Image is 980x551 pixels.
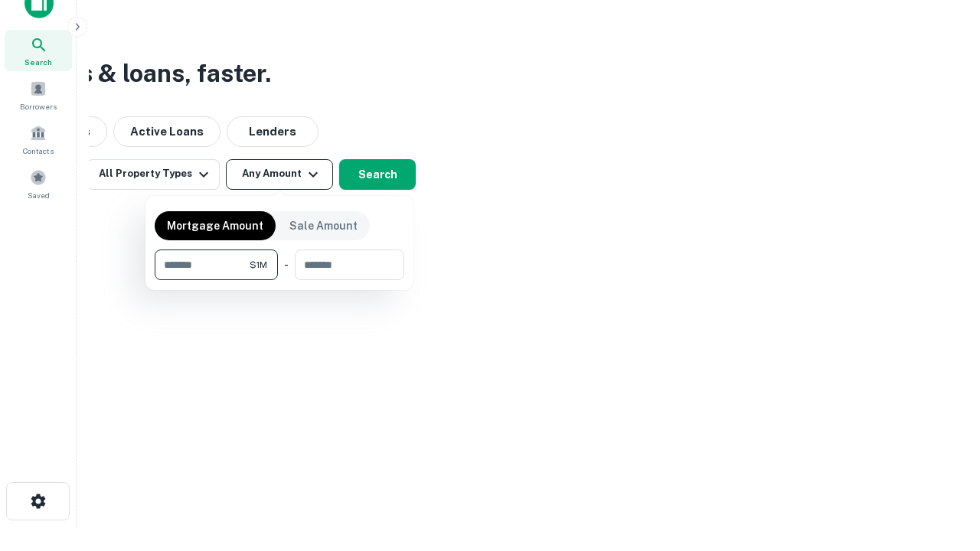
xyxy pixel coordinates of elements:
[284,249,289,280] div: -
[250,258,267,272] span: $1M
[903,429,980,502] iframe: Chat Widget
[167,217,263,234] p: Mortgage Amount
[289,217,358,234] p: Sale Amount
